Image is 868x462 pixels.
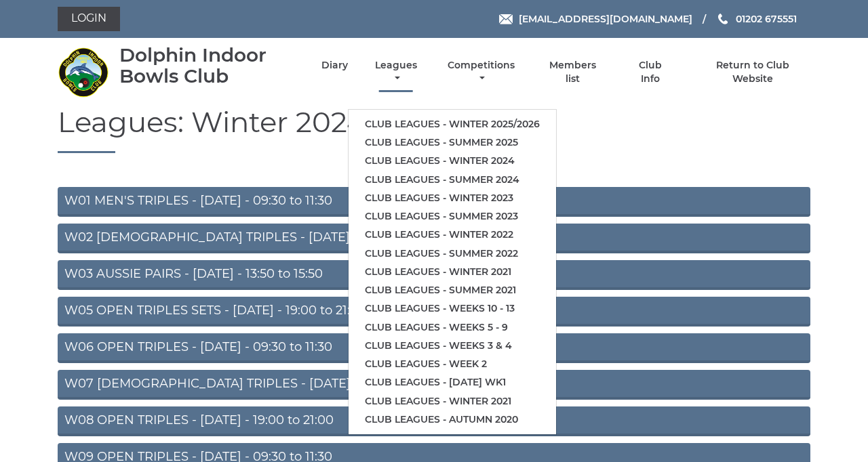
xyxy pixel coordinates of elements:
a: Diary [321,59,348,72]
ul: Leagues [348,109,557,435]
a: Club leagues - [DATE] wk1 [349,373,556,392]
img: Dolphin Indoor Bowls Club [58,47,108,98]
a: Club leagues - Winter 2024 [349,152,556,170]
a: Leagues [372,59,420,85]
a: Club leagues - Winter 2021 [349,392,556,411]
a: Club leagues - Summer 2021 [349,281,556,299]
a: W01 MEN'S TRIPLES - [DATE] - 09:30 to 11:30 [58,187,810,217]
a: Club leagues - Summer 2022 [349,245,556,263]
a: Club leagues - Weeks 5 - 9 [349,318,556,337]
a: Club leagues - Summer 2023 [349,207,556,226]
a: Club leagues - Winter 2021 [349,263,556,281]
a: W08 OPEN TRIPLES - [DATE] - 19:00 to 21:00 [58,406,810,436]
a: Club leagues - Weeks 3 & 4 [349,337,556,355]
a: W07 [DEMOGRAPHIC_DATA] TRIPLES - [DATE] - 13:50 to 15:50 [58,370,810,400]
a: Club leagues - Winter 2022 [349,226,556,244]
a: Club leagues - Summer 2024 [349,171,556,189]
h1: Leagues: Winter 2024 [58,106,810,153]
a: Club leagues - Winter 2025/2026 [349,115,556,133]
a: Login [58,7,120,31]
a: Members list [542,59,604,85]
a: Phone us 01202 675551 [716,12,797,26]
a: Club Info [628,59,672,85]
a: Club leagues - Week 2 [349,355,556,373]
a: Club leagues - Winter 2023 [349,189,556,207]
a: W05 OPEN TRIPLES SETS - [DATE] - 19:00 to 21:00 [58,297,810,327]
a: Return to Club Website [696,59,810,85]
a: Club leagues - Summer 2025 [349,133,556,152]
span: 01202 675551 [736,13,797,25]
img: Email [499,14,513,24]
a: Club leagues - Autumn 2020 [349,411,556,429]
img: Phone us [718,14,728,24]
a: W06 OPEN TRIPLES - [DATE] - 09:30 to 11:30 [58,333,810,363]
a: Email [EMAIL_ADDRESS][DOMAIN_NAME] [499,12,692,26]
a: Club leagues - Weeks 10 - 13 [349,299,556,318]
a: W03 AUSSIE PAIRS - [DATE] - 13:50 to 15:50 [58,260,810,290]
div: Dolphin Indoor Bowls Club [119,45,298,87]
span: [EMAIL_ADDRESS][DOMAIN_NAME] [519,13,692,25]
a: Competitions [444,59,518,85]
a: W02 [DEMOGRAPHIC_DATA] TRIPLES - [DATE] - 11:40 to 13:40 [58,224,810,253]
